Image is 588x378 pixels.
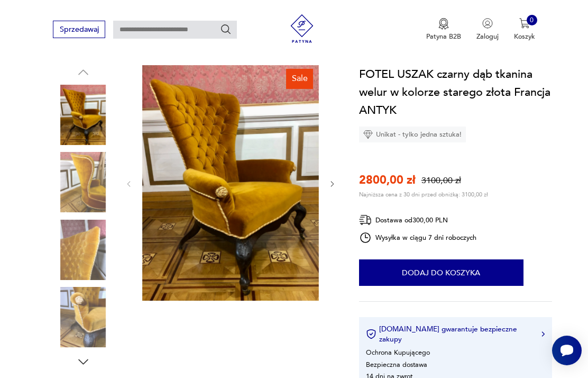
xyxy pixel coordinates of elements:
li: Bezpieczna dostawa [366,360,427,370]
p: 2800,00 zł [359,173,416,188]
img: Ikona medalu [438,18,449,30]
img: Ikona dostawy [359,213,372,227]
img: Patyna - sklep z meblami i dekoracjami vintage [284,14,320,43]
a: Ikona medaluPatyna B2B [426,18,461,41]
img: Zdjęcie produktu FOTEL USZAK czarny dąb tkanina welur w kolorze starego złota Francja ANTYK [53,152,113,212]
div: Dostawa od 300,00 PLN [359,213,476,227]
button: Patyna B2B [426,18,461,41]
img: Ikona koszyka [519,18,530,29]
img: Ikona diamentu [363,130,373,139]
img: Ikonka użytkownika [482,18,493,29]
p: Najniższa cena z 30 dni przed obniżką: 3100,00 zł [359,191,488,199]
div: 0 [527,15,537,25]
img: Zdjęcie produktu FOTEL USZAK czarny dąb tkanina welur w kolorze starego złota Francja ANTYK [53,85,113,145]
h1: FOTEL USZAK czarny dąb tkanina welur w kolorze starego złota Francja ANTYK [359,65,552,120]
li: Ochrona Kupującego [366,348,430,357]
p: Koszyk [514,32,535,41]
button: [DOMAIN_NAME] gwarantuje bezpieczne zakupy [366,324,545,344]
img: Zdjęcie produktu FOTEL USZAK czarny dąb tkanina welur w kolorze starego złota Francja ANTYK [142,65,319,301]
img: Ikona certyfikatu [366,329,376,339]
a: Sprzedawaj [53,27,105,33]
button: Zaloguj [476,18,499,41]
p: Patyna B2B [426,32,461,41]
button: Dodaj do koszyka [359,259,523,286]
img: Ikona strzałki w prawo [541,331,545,337]
button: 0Koszyk [514,18,535,41]
img: Zdjęcie produktu FOTEL USZAK czarny dąb tkanina welur w kolorze starego złota Francja ANTYK [53,287,113,347]
p: 3100,00 zł [421,175,461,187]
div: Unikat - tylko jedna sztuka! [359,127,466,142]
div: Sale [286,69,314,89]
p: Zaloguj [476,32,499,41]
div: Wysyłka w ciągu 7 dni roboczych [359,231,476,244]
button: Szukaj [220,23,232,35]
button: Sprzedawaj [53,21,105,38]
iframe: Smartsupp widget button [552,336,582,365]
img: Zdjęcie produktu FOTEL USZAK czarny dąb tkanina welur w kolorze starego złota Francja ANTYK [53,220,113,280]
